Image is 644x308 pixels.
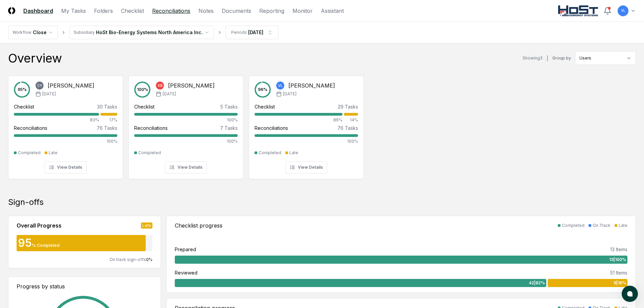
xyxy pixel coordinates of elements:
div: Reconciliations [14,124,47,132]
div: Reconciliations [255,124,288,132]
div: Checklist [134,103,154,110]
img: Logo [8,7,15,14]
span: VL [621,8,625,13]
span: 42 | 82 % [529,280,545,286]
button: View Details [285,161,327,173]
div: Periods [231,29,247,35]
span: KB [158,83,162,88]
div: Completed [18,150,41,156]
div: 51 Items [610,269,627,276]
div: 13 Items [610,246,627,253]
a: Dashboard [23,7,53,15]
span: On track sign-offs [110,257,146,262]
span: 9 | 18 % [614,280,626,286]
div: 83% [14,117,99,123]
div: 30 Tasks [97,103,117,110]
span: [DATE] [163,91,176,97]
button: View Details [165,161,207,173]
div: Completed [259,150,281,156]
a: Notes [198,7,214,15]
div: Overall Progress [17,221,62,230]
button: Periods[DATE] [225,26,279,39]
a: Checklist [121,7,144,15]
a: Checklist progressCompletedOn TrackLatePrepared13 Items13|100%Reviewed51 Items42|82%9|18% [166,216,636,293]
div: Reconciliations [134,124,168,132]
div: 100% [255,138,358,144]
div: 76 Tasks [97,124,117,132]
div: | [547,55,548,62]
div: Checklist progress [175,221,222,230]
div: [PERSON_NAME] [168,81,215,90]
span: [DATE] [42,91,56,97]
nav: breadcrumb [8,26,279,39]
div: Late [619,222,627,229]
a: Documents [222,7,251,15]
div: % Completed [32,242,59,248]
span: [DATE] [283,91,296,97]
div: Late [49,150,57,156]
div: 14% [344,117,358,123]
div: Checklist [255,103,275,110]
div: Subsidiary [74,29,95,35]
div: 76 Tasks [337,124,358,132]
div: 86% [255,117,342,123]
a: My Tasks [61,7,86,15]
a: 95%CY[PERSON_NAME][DATE]Checklist30 Tasks83%17%Reconciliations76 Tasks100%CompletedLateView Details [8,70,123,179]
span: CY [37,83,42,88]
div: Completed [138,150,161,156]
img: HoSt BioEnergy logo [558,5,598,16]
div: 29 Tasks [338,103,358,110]
span: 13 | 100 % [609,257,626,263]
div: Showing 3 [523,55,543,61]
div: [PERSON_NAME] [48,81,94,90]
label: Group by [552,56,571,60]
div: [DATE] [248,29,263,36]
a: Assistant [321,7,344,15]
div: 100% [134,117,238,123]
div: [PERSON_NAME] [288,81,335,90]
button: View Details [45,161,87,173]
a: 96%VL[PERSON_NAME][DATE]Checklist29 Tasks86%14%Reconciliations76 Tasks100%CompletedLateView Details [249,70,364,179]
div: 17% [100,117,117,123]
a: Monitor [292,7,313,15]
div: Checklist [14,103,34,110]
div: Reviewed [175,269,197,276]
div: 7 Tasks [220,124,238,132]
button: atlas-launcher [622,286,638,302]
div: Workflow [13,29,31,35]
span: VL [278,83,283,88]
div: 100% [134,138,238,144]
div: Prepared [175,246,196,253]
a: 100%KB[PERSON_NAME][DATE]Checklist5 Tasks100%Reconciliations7 Tasks100%CompletedView Details [128,70,243,179]
div: Sign-offs [8,197,636,208]
a: Reconciliations [152,7,190,15]
a: Folders [94,7,113,15]
div: Overview [8,51,62,65]
div: Late [289,150,298,156]
div: Completed [562,222,585,229]
div: Late [141,222,152,229]
div: Progress by status [17,282,152,290]
a: Reporting [259,7,284,15]
div: On Track [593,222,611,229]
span: 0 % [146,257,152,262]
button: VL [617,5,629,17]
div: 100% [14,138,117,144]
div: 95 [17,238,32,248]
div: 5 Tasks [220,103,238,110]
